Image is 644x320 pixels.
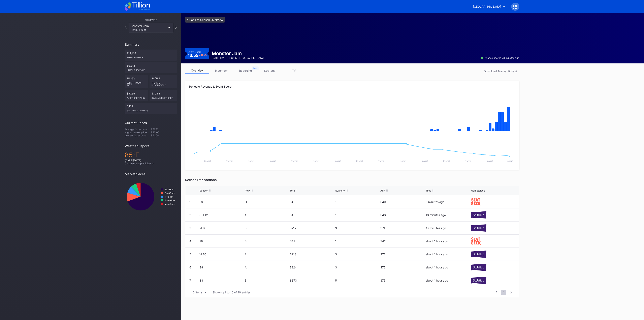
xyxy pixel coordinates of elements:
text: [DATE] [334,160,341,163]
div: Time [426,189,431,192]
text: [DATE] [291,160,298,163]
div: Unsold Revenue [127,67,175,71]
button: 10 items [189,290,208,295]
div: seat price changes [127,108,175,112]
div: about 1 hour ago [426,253,470,256]
text: [DATE] [486,160,493,163]
div: Current Prices [125,121,177,125]
div: Weather Report [125,144,177,148]
span: 1 [501,290,506,295]
img: stubHub.svg [471,211,486,218]
div: $93.00 [151,131,177,134]
div: [DATE] [DATE] [125,159,177,162]
div: 1 [335,200,379,204]
div: Section [199,189,208,192]
div: $218 [290,253,334,256]
div: 3 [335,266,379,269]
div: Revenue per ticket [152,95,175,99]
div: $6,312 [125,62,177,73]
div: 5 [335,279,379,282]
text: [DATE] [356,160,363,163]
button: Download Transactions [482,68,519,74]
div: about 1 hour ago [426,266,470,269]
div: VLB5 [199,253,244,256]
div: VLB8 [199,226,244,230]
img: stubHub.svg [471,277,486,284]
div: $212 [290,226,334,230]
div: 3 [335,226,379,230]
div: Lowest ticket price [125,134,151,137]
text: [DATE] [269,160,276,163]
div: 2 [189,213,191,217]
text: TickPick [165,196,173,198]
text: [DATE] [421,160,428,163]
a: reporting [233,67,258,74]
div: 38 [199,279,244,282]
div: about 1 hour ago [426,279,470,282]
div: 3 [189,226,191,230]
div: Prices updated 23 minutes ago [481,56,519,59]
div: about 1 hour ago [426,239,470,243]
img: stubHub.svg [471,251,486,258]
img: stubHub.svg [471,224,486,231]
div: B [245,279,289,282]
text: VividSeats [165,203,175,205]
div: Quantity [335,189,345,192]
a: TV [282,67,306,74]
div: Marketplace [471,189,485,192]
div: B [245,226,289,230]
div: 3 [335,253,379,256]
div: Event Score [188,50,201,53]
div: 1 [335,213,379,217]
div: 28 [199,239,244,243]
div: Recent Transactions [185,178,519,182]
div: 28 [199,200,244,204]
div: 4 [189,239,191,243]
div: $224 [290,266,334,269]
div: C [245,200,289,204]
div: 85 [125,151,177,159]
a: strategy [258,67,282,74]
div: A [245,213,289,217]
div: B [245,239,289,243]
div: $75 [380,279,425,282]
div: $73 [380,253,425,256]
span: ℉ [133,151,139,159]
div: Total [290,189,295,192]
div: $71.73 [151,128,177,131]
div: [DATE] 1:00PM [132,29,166,31]
button: [GEOGRAPHIC_DATA] [470,3,508,10]
img: seatGeek.svg [471,198,481,205]
div: Monster Jam [212,51,264,56]
div: $43 [290,213,334,217]
div: Showing 1 to 10 of 10 entries [213,291,251,294]
div: 5 minutes ago [426,200,470,204]
text: [DATE] [248,160,254,163]
img: stubHub.svg [471,264,486,271]
div: 1 [335,239,379,243]
text: [DATE] [226,160,233,163]
div: This Event [125,19,177,21]
text: [DATE] [204,160,211,163]
div: $75 [380,266,425,269]
div: $42 [290,239,334,243]
div: $39.68 [150,90,177,101]
div: 5 [189,253,191,256]
text: [DATE] [507,160,513,163]
div: 1 [189,200,191,204]
div: $14,166 [125,50,177,61]
div: $373 [290,279,334,282]
div: 13 minutes ago [426,213,470,217]
div: 10 items [191,291,202,294]
div: 88/269 [150,75,177,88]
div: [GEOGRAPHIC_DATA] [473,5,501,8]
text: [DATE] [465,160,472,163]
text: [DATE] [378,160,385,163]
div: Summary [125,42,177,47]
div: Periodic Revenue & Event Score [189,85,515,88]
div: 7 [189,279,191,282]
div: Avg ticket price [127,95,146,99]
div: Average ticket price [125,128,151,131]
div: A [245,266,289,269]
text: SeatGeek [165,192,175,194]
